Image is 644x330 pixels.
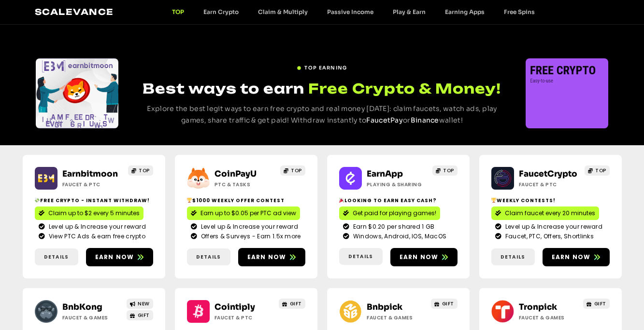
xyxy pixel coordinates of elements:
[35,197,153,204] h2: Free crypto - Instant withdraw!
[339,248,383,265] a: Details
[383,8,435,15] a: Play & Earn
[35,7,114,17] a: Scalevance
[199,232,301,241] span: Offers & Surveys - Earn 1.5x more
[505,209,595,218] span: Claim faucet every 20 minutes
[443,167,454,174] span: TOP
[297,60,347,71] a: TOP EARNING
[491,206,599,220] a: Claim faucet every 20 minutes
[36,58,118,128] div: Slides
[280,165,305,176] a: TOP
[317,8,383,15] a: Passive Income
[491,198,496,203] img: 🏆
[339,197,458,204] h2: Looking to Earn Easy Cash?
[367,314,427,321] h2: Faucet & Games
[194,8,248,15] a: Earn Crypto
[86,248,153,266] a: Earn now
[187,198,192,203] img: 🏆
[585,165,610,176] a: TOP
[400,253,439,261] span: Earn now
[519,181,579,188] h2: Faucet & PTC
[308,79,501,98] span: Free Crypto & Money!
[46,232,145,241] span: View PTC Ads & earn free crypto
[367,169,403,179] a: EarnApp
[62,181,123,188] h2: Faucet & PTC
[442,300,454,307] span: GIFT
[62,314,123,321] h2: Faucet & Games
[290,300,302,307] span: GIFT
[519,302,557,312] a: Tronpick
[491,248,535,265] a: Details
[348,253,373,260] span: Details
[128,165,153,176] a: TOP
[291,167,302,174] span: TOP
[215,169,257,179] a: CoinPayU
[367,302,402,312] a: Bnbpick
[215,302,255,312] a: Cointiply
[215,314,275,321] h2: Faucet & PTC
[62,169,118,179] a: Earnbitmoon
[519,314,579,321] h2: Faucet & Games
[353,209,436,218] span: Get paid for playing games!
[503,232,594,241] span: Faucet, PTC, Offers, Shortlinks
[200,209,296,218] span: Earn up to $0.05 per PTC ad view
[339,206,440,220] a: Get paid for playing games!
[196,253,221,261] span: Details
[138,300,150,307] span: NEW
[35,248,78,265] a: Details
[491,197,610,204] h2: Weekly contests!
[431,299,458,309] a: GIFT
[162,8,194,15] a: TOP
[552,253,591,261] span: Earn now
[95,253,134,261] span: Earn now
[503,222,602,231] span: Level up & Increase your reward
[127,310,153,320] a: GIFT
[187,206,300,220] a: Earn up to $0.05 per PTC ad view
[494,8,544,15] a: Free Spins
[48,209,140,218] span: Claim up to $2 every 5 minutes
[543,248,610,266] a: Earn now
[248,8,317,15] a: Claim & Multiply
[366,116,403,124] a: FaucetPay
[139,167,150,174] span: TOP
[238,248,305,266] a: Earn now
[279,299,305,309] a: GIFT
[594,300,606,307] span: GIFT
[44,253,69,261] span: Details
[35,198,40,203] img: 💸
[526,58,608,128] div: Slides
[519,169,577,179] a: FaucetCrypto
[411,116,439,124] a: Binance
[187,197,305,204] h2: $1000 Weekly Offer contest
[501,253,525,261] span: Details
[127,299,153,309] a: NEW
[187,248,230,265] a: Details
[339,198,344,203] img: 🎉
[35,206,143,220] a: Claim up to $2 every 5 minutes
[583,299,610,309] a: GIFT
[367,181,427,188] h2: Playing & Sharing
[595,167,606,174] span: TOP
[136,103,508,126] p: Explore the best legit ways to earn free crypto and real money [DATE]: claim faucets, watch ads, ...
[304,64,347,71] span: TOP EARNING
[143,80,304,97] span: Best ways to earn
[435,8,494,15] a: Earning Apps
[138,312,150,319] span: GIFT
[390,248,458,266] a: Earn now
[247,253,286,261] span: Earn now
[199,222,298,231] span: Level up & Increase your reward
[62,302,102,312] a: BnbKong
[432,165,458,176] a: TOP
[215,181,275,188] h2: ptc & Tasks
[46,222,146,231] span: Level up & Increase your reward
[351,232,446,241] span: Windows, Android, IOS, MacOS
[351,222,435,231] span: Earn $0.20 per shared 1 GB
[162,8,544,15] nav: Menu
